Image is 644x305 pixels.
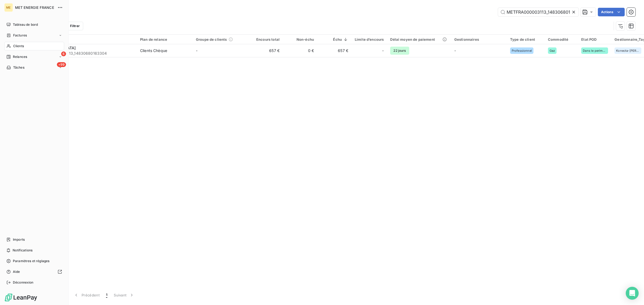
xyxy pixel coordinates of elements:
div: Non-échu [286,37,314,42]
div: Échu [320,37,348,42]
span: - [196,48,197,53]
div: Etat POD [581,37,608,42]
span: - [454,48,456,53]
span: Aide [13,269,20,274]
button: Précédent [70,289,103,301]
span: Paramètres et réglages [13,259,49,263]
button: Suivant [111,289,138,301]
span: METFRA000003113_14830680163304 [37,51,134,56]
a: Aide [4,267,64,276]
span: Tableau de bord [13,22,38,27]
a: Clients [4,42,64,50]
span: Clients [13,44,24,49]
span: Dans le perimetre [583,49,606,52]
button: Actions [598,8,625,16]
a: Tableau de bord [4,20,64,29]
button: 1 [103,289,111,301]
div: Limite d’encours [355,37,384,42]
span: Déconnexion [13,280,34,285]
a: Paramètres et réglages [4,257,64,265]
td: 657 € [248,44,283,57]
span: Konecta-[PERSON_NAME] [616,49,640,52]
input: Rechercher [498,8,579,16]
span: Imports [13,237,25,242]
span: Professionnel [512,49,532,52]
div: Gestionnaires [454,37,504,42]
span: Tâches [13,65,24,70]
span: 6 [61,51,66,56]
a: 6Relances [4,53,64,61]
td: 0 € [283,44,317,57]
span: Gaz [550,49,555,52]
a: Factures [4,31,64,40]
span: Notifications [13,248,32,253]
div: Plan de relance [140,37,189,42]
div: Open Intercom Messenger [626,287,639,300]
td: 657 € [317,44,352,57]
div: Délai moyen de paiement [390,37,448,42]
a: +99Tâches [4,63,64,72]
div: Encours total [252,37,280,42]
div: Type de client [510,37,541,42]
span: 22 jours [390,47,409,55]
img: Logo LeanPay [4,293,38,302]
div: Commodité [548,37,575,42]
span: 1 [106,292,107,298]
div: ME [4,3,13,12]
span: Groupe de clients [196,37,227,42]
div: Clients Chèque [140,48,167,53]
span: - [382,48,384,53]
span: Relances [13,54,27,59]
span: Factures [13,33,27,38]
span: +99 [57,62,66,67]
span: MET ENERGIE FRANCE [15,5,54,10]
button: Filtrer [58,22,83,30]
a: Imports [4,235,64,244]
